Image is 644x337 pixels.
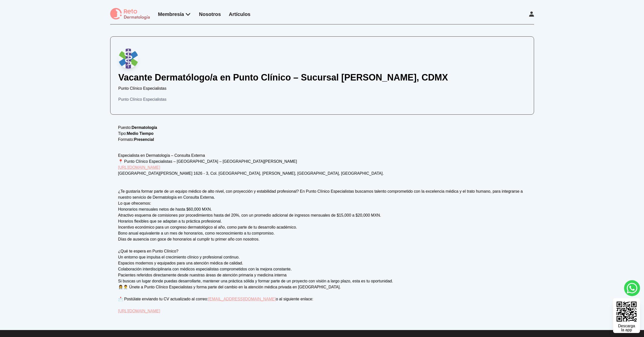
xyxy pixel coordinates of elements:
p: Tipo: [118,131,526,137]
a: Nosotros [199,11,221,17]
p: Puesto: [118,125,526,131]
a: [EMAIL_ADDRESS][DOMAIN_NAME] [208,297,276,301]
a: whatsapp button [624,280,640,296]
div: Descarga la app [618,324,635,332]
a: Artículos [229,11,251,17]
p: Punto Clínico Especialistas [118,85,526,91]
img: Logo [118,49,138,69]
span: Presencial [134,137,154,142]
a: [URL][DOMAIN_NAME] [118,309,160,313]
a: [URL][DOMAIN_NAME] [118,165,160,169]
span: Dermatología [132,125,157,130]
div: Punto Clínico Especialistas [118,96,526,102]
img: logo Reto dermatología [110,8,150,20]
div: Especialista en Dermatología – Consulta Externa 📍 Punto Clínico Especialistas – [GEOGRAPHIC_DATA]... [118,153,526,314]
div: Membresía [158,11,191,18]
span: Medio Tiempo [127,131,153,136]
p: Formato: [118,137,526,143]
h1: Vacante Dermatólogo/a en Punto Clínico – Sucursal [PERSON_NAME], CDMX [118,73,526,83]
